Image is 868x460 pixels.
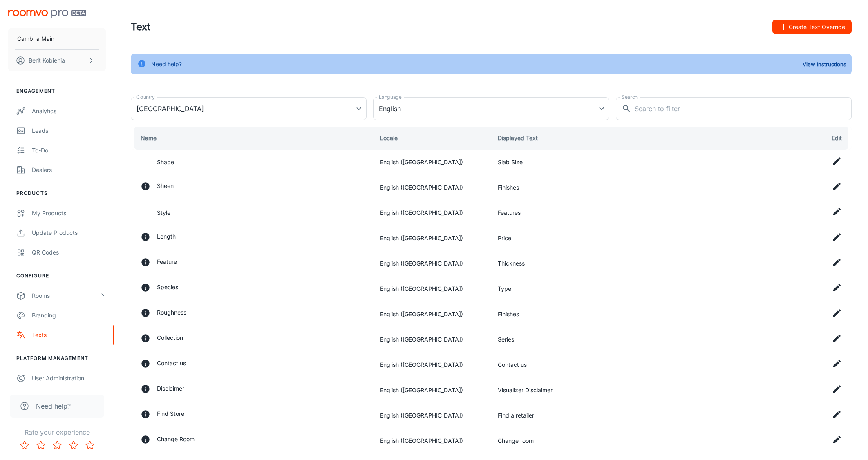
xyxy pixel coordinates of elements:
[491,150,734,175] td: Slab Size
[157,181,174,194] p: Sheen
[374,251,491,276] td: English ([GEOGRAPHIC_DATA])
[8,10,86,18] img: Roomvo PRO Beta
[8,50,106,71] button: Berit Kobienia
[801,58,848,70] button: View Instructions
[374,276,491,301] td: English ([GEOGRAPHIC_DATA])
[141,333,150,343] svg: A label that refers to a grouping of products
[32,291,99,300] div: Rooms
[32,330,106,339] div: Texts
[141,181,150,191] svg: The sheen (roughness) of a product.
[374,428,491,453] td: English ([GEOGRAPHIC_DATA])
[373,97,609,120] div: English
[136,94,155,100] label: Country
[491,352,734,377] td: Contact us
[32,107,106,116] div: Analytics
[141,308,150,318] svg: The roughness of a product in a room, one of its product specifications field.
[374,301,491,327] td: English ([GEOGRAPHIC_DATA])
[151,56,182,72] div: Need help?
[49,437,65,453] button: Rate 3 star
[374,226,491,251] td: English ([GEOGRAPHIC_DATA])
[36,401,71,411] span: Need help?
[65,437,82,453] button: Rate 4 star
[374,127,491,150] th: Locale
[379,94,402,100] label: Language
[141,384,150,394] svg: Label title on disclaimer notification
[157,359,186,371] p: Contact us
[374,327,491,352] td: English ([GEOGRAPHIC_DATA])
[374,200,491,226] td: English ([GEOGRAPHIC_DATA])
[131,97,367,120] div: [GEOGRAPHIC_DATA]
[374,175,491,200] td: English ([GEOGRAPHIC_DATA])
[141,409,150,419] svg: A button the user clicks on which redirects to a new page, allowing the user to find a retailer v...
[491,403,734,428] td: Find a retailer
[734,127,852,150] th: Edit
[622,94,638,100] label: Search
[157,158,174,167] p: Shape
[32,248,106,257] div: QR Codes
[157,232,176,244] p: Length
[491,276,734,301] td: Type
[141,359,150,368] svg: Button text.
[491,175,734,200] td: Finishes
[82,437,98,453] button: Rate 5 star
[32,146,106,155] div: To-do
[141,232,150,242] svg: A label indicating the size of an object
[374,352,491,377] td: English ([GEOGRAPHIC_DATA])
[32,374,106,383] div: User Administration
[374,150,491,175] td: English ([GEOGRAPHIC_DATA])
[157,308,186,320] p: Roughness
[157,409,184,422] p: Find Store
[8,28,106,49] button: Cambria Main
[32,126,106,135] div: Leads
[157,257,177,270] p: Feature
[157,208,170,217] p: Style
[141,435,150,444] svg: This is meant to be used within an application where you can select a room to view a rug in a vir...
[32,311,106,320] div: Branding
[7,427,107,437] p: Rate your experience
[32,209,106,218] div: My Products
[491,301,734,327] td: Finishes
[157,435,195,447] p: Change Room
[635,97,852,120] input: Search to filter
[29,56,65,65] p: Berit Kobienia
[32,165,106,174] div: Dealers
[772,20,852,34] button: Create Text Override
[157,333,183,346] p: Collection
[491,226,734,251] td: Price
[157,283,178,295] p: Species
[131,127,374,150] th: Name
[141,257,150,267] svg: A label that refers to particular characteristics of a product
[491,251,734,276] td: Thickness
[141,283,150,293] svg: A button the user clicks on to select what species of wood products they would like
[491,377,734,403] td: Visualizer Disclaimer
[131,20,150,34] h1: Text
[16,437,33,453] button: Rate 1 star
[491,327,734,352] td: Series
[17,34,54,43] p: Cambria Main
[374,403,491,428] td: English ([GEOGRAPHIC_DATA])
[491,200,734,226] td: Features
[33,437,49,453] button: Rate 2 star
[157,384,184,396] p: Disclaimer
[491,428,734,453] td: Change room
[374,377,491,403] td: English ([GEOGRAPHIC_DATA])
[491,127,734,150] th: Displayed Text
[32,228,106,237] div: Update Products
